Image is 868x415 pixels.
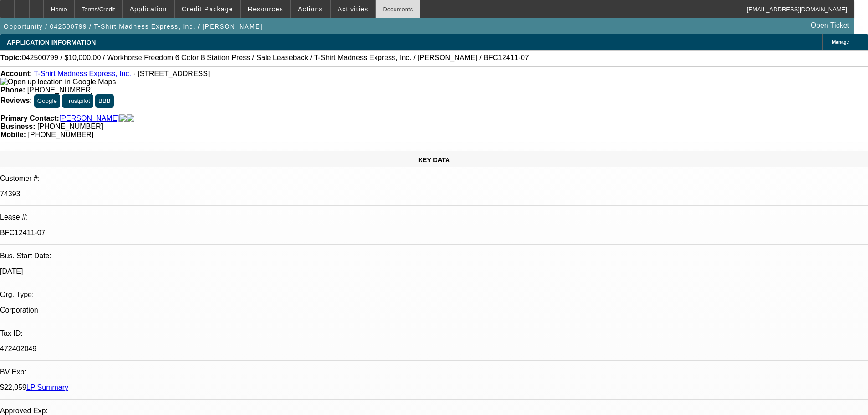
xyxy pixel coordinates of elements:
[34,94,60,108] button: Google
[0,114,59,123] strong: Primary Contact:
[28,131,93,138] span: [PHONE_NUMBER]
[418,156,450,164] span: KEY DATA
[34,70,131,77] a: T-Shirt Madness Express, Inc.
[182,5,233,13] span: Credit Package
[119,114,127,123] img: facebook-icon.png
[0,70,32,77] strong: Account:
[123,0,174,18] button: Application
[95,94,114,108] button: BBB
[0,86,25,94] strong: Phone:
[241,0,290,18] button: Resources
[37,123,103,130] span: [PHONE_NUMBER]
[27,86,93,94] span: [PHONE_NUMBER]
[0,78,116,86] img: Open up location in Google Maps
[129,5,167,13] span: Application
[291,0,330,18] button: Actions
[59,114,119,123] a: [PERSON_NAME]
[298,5,323,13] span: Actions
[807,18,853,33] a: Open Ticket
[0,78,116,86] a: View Google Maps
[0,123,35,130] strong: Business:
[26,384,68,391] a: LP Summary
[0,97,32,104] strong: Reviews:
[832,40,849,45] span: Manage
[62,94,93,108] button: Trustpilot
[331,0,375,18] button: Activities
[0,131,26,138] strong: Mobile:
[7,39,96,46] span: APPLICATION INFORMATION
[175,0,240,18] button: Credit Package
[4,23,262,30] span: Opportunity / 042500799 / T-Shirt Madness Express, Inc. / [PERSON_NAME]
[248,5,283,13] span: Resources
[22,54,529,62] span: 042500799 / $10,000.00 / Workhorse Freedom 6 Color 8 Station Press / Sale Leaseback / T-Shirt Mad...
[133,70,210,77] span: - [STREET_ADDRESS]
[0,54,22,62] strong: Topic:
[338,5,369,13] span: Activities
[127,114,134,123] img: linkedin-icon.png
